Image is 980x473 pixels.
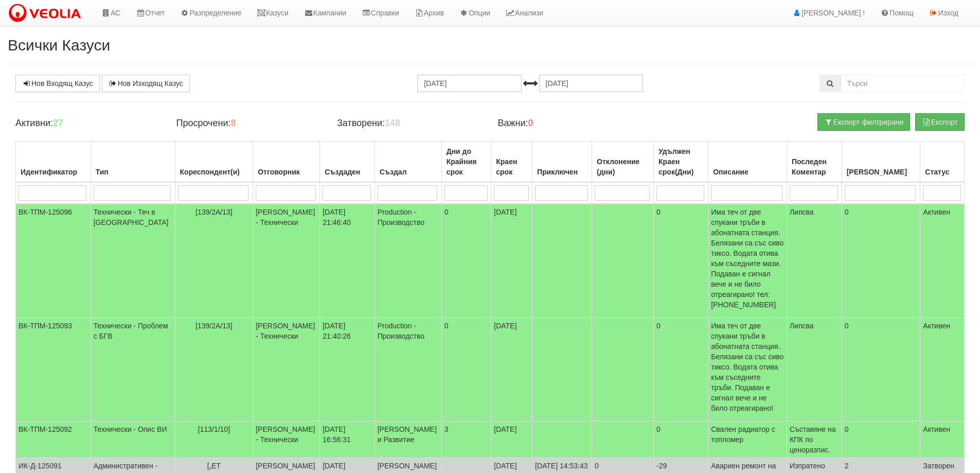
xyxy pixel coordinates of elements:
span: Липсва [790,208,814,216]
td: Технически - Проблем с БГВ [91,318,175,422]
td: [DATE] [491,422,532,458]
span: Съставяне на КПК по ценоразпис. [790,425,836,454]
td: ВК-ТПМ-125093 [16,318,91,422]
th: Описание: No sort applied, activate to apply an ascending sort [708,142,787,183]
th: Краен срок: No sort applied, activate to apply an ascending sort [491,142,532,183]
span: [139/2А/13] [195,322,233,330]
div: Последен Коментар [790,154,839,179]
div: Идентификатор [19,165,88,179]
div: Краен срок [494,154,529,179]
td: 0 [842,318,920,422]
div: Статус [923,165,961,179]
div: [PERSON_NAME] [845,165,918,179]
td: 0 [654,422,708,458]
div: Създаден [323,165,371,179]
td: Production - Производство [375,318,441,422]
td: Активен [920,318,965,422]
td: [PERSON_NAME] - Технически [253,318,320,422]
th: Последен Коментар: No sort applied, activate to apply an ascending sort [787,142,842,183]
th: Приключен: No sort applied, activate to apply an ascending sort [532,142,592,183]
span: [139/2А/13] [195,208,233,216]
a: Нов Входящ Казус [15,75,100,92]
p: Свален радиатор с топломер [711,424,784,445]
button: Експорт филтрирани [817,113,910,131]
span: 3 [444,425,449,433]
td: [PERSON_NAME] и Развитие [375,422,441,458]
th: Кореспондент(и): No sort applied, activate to apply an ascending sort [175,142,253,183]
h4: Активни: [15,118,161,129]
th: Идентификатор: No sort applied, activate to apply an ascending sort [16,142,91,183]
td: [DATE] 16:56:31 [320,422,375,458]
td: Технически - Теч в [GEOGRAPHIC_DATA] [91,204,175,318]
span: 0 [444,322,449,330]
th: Отклонение (дни): No sort applied, activate to apply an ascending sort [592,142,654,183]
td: [DATE] 21:46:40 [320,204,375,318]
td: 0 [842,204,920,318]
p: Има теч от две спукани тръби в абонатната станция. Белязани са със сиво тиксо. Водата отива към с... [711,321,784,413]
h2: Всички Казуси [8,37,972,54]
td: Активен [920,422,965,458]
td: [PERSON_NAME] - Технически [253,422,320,458]
button: Експорт [915,113,965,131]
div: Удължен Краен срок(Дни) [656,144,705,179]
h4: Затворени: [337,118,482,129]
span: [113/1/10] [198,425,230,433]
th: Създал: No sort applied, activate to apply an ascending sort [375,142,441,183]
div: Приключен [535,165,589,179]
th: Тип: No sort applied, activate to apply an ascending sort [91,142,175,183]
div: Създал [378,165,439,179]
span: Изпратено [790,462,825,470]
img: VeoliaLogo.png [8,3,86,24]
th: Статус: No sort applied, activate to apply an ascending sort [920,142,965,183]
input: Търсене по Идентификатор, Бл/Вх/Ап, Тип, Описание, Моб. Номер, Имейл, Файл, Коментар, [841,75,965,92]
td: [DATE] [491,318,532,422]
th: Брой Файлове: No sort applied, activate to apply an ascending sort [842,142,920,183]
div: Отклонение (дни) [595,154,651,179]
span: Липсва [790,322,814,330]
th: Създаден: No sort applied, activate to apply an ascending sort [320,142,375,183]
b: 8 [230,118,236,128]
th: Дни до Крайния срок: No sort applied, activate to apply an ascending sort [441,142,491,183]
td: [PERSON_NAME] - Технически [253,204,320,318]
p: Има теч от две спукани тръби в абонатната станция. Белязани са със сиво тиксо. Водата отива към с... [711,207,784,310]
td: 0 [842,422,920,458]
td: ВК-ТПМ-125096 [16,204,91,318]
div: Дни до Крайния срок [444,144,489,179]
b: 0 [528,118,533,128]
h4: Важни: [497,118,643,129]
div: Тип [94,165,172,179]
td: Production - Производство [375,204,441,318]
td: Активен [920,204,965,318]
td: 0 [654,204,708,318]
div: Отговорник [256,165,317,179]
a: Нов Изходящ Казус [102,75,190,92]
b: 27 [53,118,63,128]
h4: Просрочени: [176,118,321,129]
td: [DATE] 21:40:26 [320,318,375,422]
td: Технически - Опис ВИ [91,422,175,458]
th: Отговорник: No sort applied, activate to apply an ascending sort [253,142,320,183]
b: 148 [385,118,400,128]
th: Удължен Краен срок(Дни): No sort applied, activate to apply an ascending sort [654,142,708,183]
td: [DATE] [491,204,532,318]
div: Кореспондент(и) [178,165,251,179]
td: 0 [654,318,708,422]
div: Описание [711,165,784,179]
span: 0 [444,208,449,216]
td: ВК-ТПМ-125092 [16,422,91,458]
